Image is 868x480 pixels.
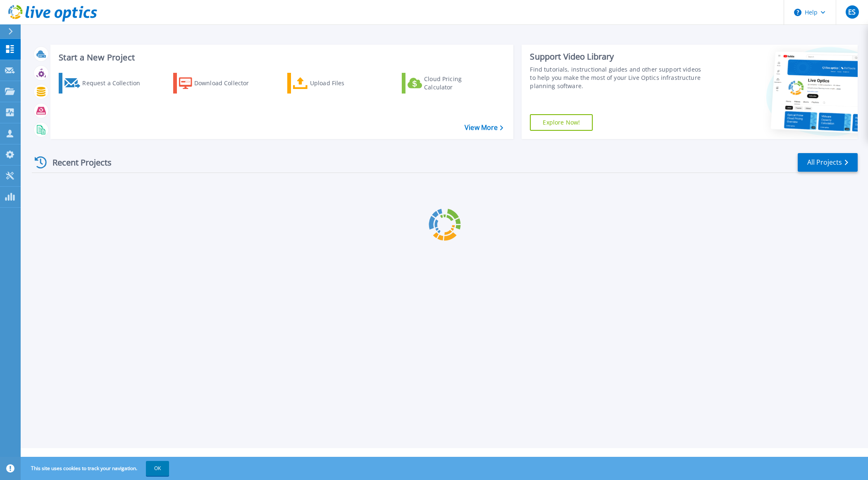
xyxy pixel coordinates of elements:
[530,114,593,131] a: Explore Now!
[287,73,379,94] a: Upload Files
[798,153,858,172] a: All Projects
[32,152,123,173] div: Recent Projects
[424,75,490,91] div: Cloud Pricing Calculator
[530,51,702,62] div: Support Video Library
[530,65,702,90] div: Find tutorials, instructional guides and other support videos to help you make the most of your L...
[146,461,169,476] button: OK
[848,9,856,15] span: ES
[82,75,148,91] div: Request a Collection
[310,75,376,91] div: Upload Files
[59,53,503,62] h3: Start a New Project
[465,124,503,132] a: View More
[59,73,151,94] a: Request a Collection
[194,75,260,91] div: Download Collector
[173,73,265,94] a: Download Collector
[23,461,169,476] span: This site uses cookies to track your navigation.
[402,73,494,94] a: Cloud Pricing Calculator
